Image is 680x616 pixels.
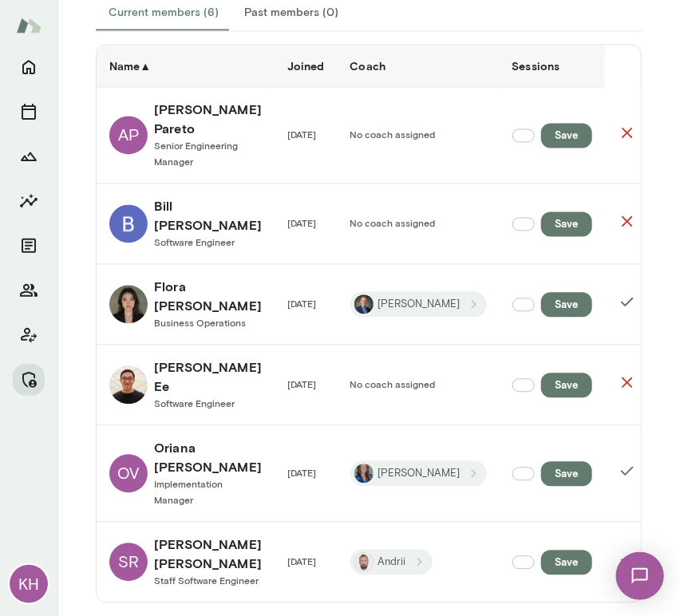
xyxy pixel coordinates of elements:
img: Bill Kuang [109,205,148,243]
button: Save [541,212,592,237]
h6: Bill [PERSON_NAME] [154,197,262,235]
span: Staff Software Engineer [154,575,259,586]
div: OV [109,455,148,493]
span: [DATE] [287,298,316,310]
span: Implementation Manager [154,479,223,506]
button: Save [541,373,592,398]
h6: [PERSON_NAME] Pareto [154,101,262,139]
button: Client app [13,319,45,351]
h6: Sessions [512,58,592,74]
button: Growth Plan [13,140,45,172]
button: Save [541,462,592,487]
span: [DATE] [287,379,316,390]
a: OVOriana [PERSON_NAME]Implementation Manager [109,439,262,509]
span: [DATE] [287,129,316,140]
div: Andrii DehtiarovAndrii [350,550,433,575]
h6: Joined [287,58,325,74]
img: Andrii Dehtiarov [354,553,374,572]
button: Save [541,124,592,148]
button: Home [13,51,45,83]
span: [PERSON_NAME] [369,298,470,313]
a: Flora ZhangFlora [PERSON_NAME]Business Operations [109,278,262,332]
img: Mento [16,10,42,41]
div: Nicole Menkhoff[PERSON_NAME] [350,461,487,487]
a: Kai Boon Ee[PERSON_NAME] EeSoftware Engineer [109,358,262,413]
button: Manage [13,364,45,396]
img: Michael Alden [354,295,374,314]
span: [DATE] [287,468,316,479]
button: Documents [13,230,45,262]
span: Software Engineer [154,398,235,409]
img: Nicole Menkhoff [354,464,374,484]
button: Members [13,274,45,306]
span: Andrii [369,555,416,571]
img: Kai Boon Ee [109,366,148,405]
a: AP[PERSON_NAME] ParetoSenior Engineering Manager [109,101,262,171]
span: [PERSON_NAME] [369,467,470,482]
div: KH [10,565,48,603]
h6: [PERSON_NAME] Ee [154,358,262,397]
a: SR[PERSON_NAME] [PERSON_NAME]Staff Software Engineer [109,535,262,590]
span: Business Operations [154,318,246,329]
h6: Oriana [PERSON_NAME] [154,439,262,477]
span: [DATE] [287,556,316,567]
h6: [PERSON_NAME] [PERSON_NAME] [154,535,262,574]
a: Bill KuangBill [PERSON_NAME]Software Engineer [109,197,262,251]
button: Insights [13,185,45,217]
h6: Name ▲ [109,58,262,74]
span: No coach assigned [350,218,436,229]
div: SR [109,543,148,582]
div: AP [109,116,148,155]
button: Save [541,551,592,575]
h6: Flora [PERSON_NAME] [154,278,262,316]
span: No coach assigned [350,129,436,140]
span: Senior Engineering Manager [154,140,238,168]
img: Flora Zhang [109,286,148,324]
div: Michael Alden[PERSON_NAME] [350,292,487,318]
span: Software Engineer [154,237,235,248]
h6: Coach [350,58,487,74]
span: [DATE] [287,218,316,229]
span: No coach assigned [350,379,436,390]
button: Sessions [13,96,45,128]
button: Save [541,293,592,318]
